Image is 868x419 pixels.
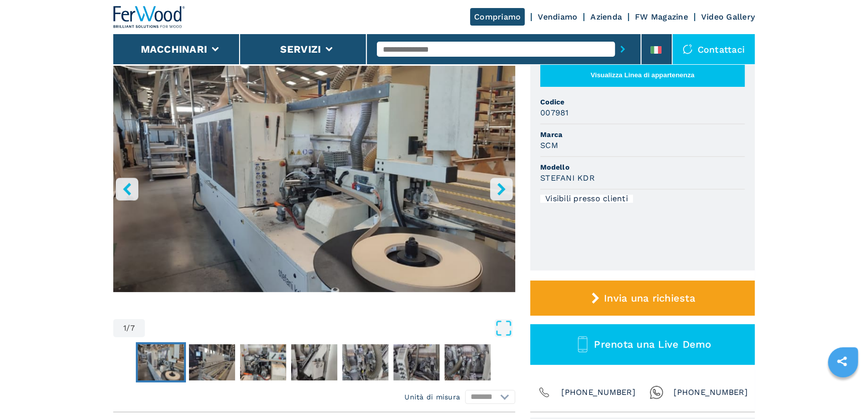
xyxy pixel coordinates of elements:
a: Video Gallery [701,12,755,22]
button: left-button [116,178,138,200]
img: Ferwood [113,6,185,28]
span: [PHONE_NUMBER] [674,385,748,399]
em: Unità di misura [404,392,460,402]
img: 39051f080205329f52d0fc42857e8942 [342,344,388,380]
img: 8fd1c255a744dc140e87e88c3a46ff7f [291,344,337,380]
button: Invia una richiesta [530,281,755,316]
img: 9d56d0b29ba24b9ead182966be72ebbc [393,344,440,380]
img: Whatsapp [649,385,664,399]
button: Go to Slide 2 [187,342,237,382]
img: Phone [537,385,551,399]
iframe: Chat [825,374,860,411]
span: Modello [540,162,745,172]
span: / [126,324,130,332]
img: Bordatrice Singola SCM STEFANI KDR [113,66,515,292]
a: Vendiamo [538,12,577,22]
img: f7faae817bae8858a49fdc3296c925b6 [240,344,286,380]
button: right-button [490,178,513,200]
nav: Thumbnail Navigation [113,342,515,382]
h3: SCM [540,139,558,151]
button: Open Fullscreen [147,319,513,337]
div: Visibili presso clienti [540,195,633,203]
button: Go to Slide 6 [391,342,442,382]
img: Contattaci [683,44,693,54]
div: Contattaci [673,34,755,64]
span: Invia una richiesta [604,292,695,304]
span: Prenota una Live Demo [594,338,711,350]
button: Macchinari [141,43,207,55]
button: Go to Slide 1 [136,342,186,382]
div: Go to Slide 1 [113,66,515,309]
h3: STEFANI KDR [540,172,595,184]
button: Go to Slide 4 [289,342,339,382]
h3: 007981 [540,107,569,118]
button: Servizi [280,43,321,55]
span: Codice [540,97,745,107]
button: Prenota una Live Demo [530,324,755,365]
button: Go to Slide 5 [340,342,390,382]
span: 1 [123,324,126,332]
button: Go to Slide 7 [443,342,493,382]
a: sharethis [829,349,854,374]
img: 3f3a30049d519f420ed313cdd0261f9a [138,344,184,380]
button: Go to Slide 3 [238,342,288,382]
button: Visualizza Linea di appartenenza [540,63,745,87]
button: submit-button [615,38,630,61]
span: [PHONE_NUMBER] [561,385,635,399]
img: f8bbacb50f577f18ca8c241f8d6ea2e2 [189,344,235,380]
a: Azienda [590,12,622,22]
a: FW Magazine [635,12,688,22]
img: d97874a1544ef7e9b1540fa144b751a5 [445,344,491,380]
a: Compriamo [470,8,525,26]
span: 7 [130,324,135,332]
span: Marca [540,129,745,139]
